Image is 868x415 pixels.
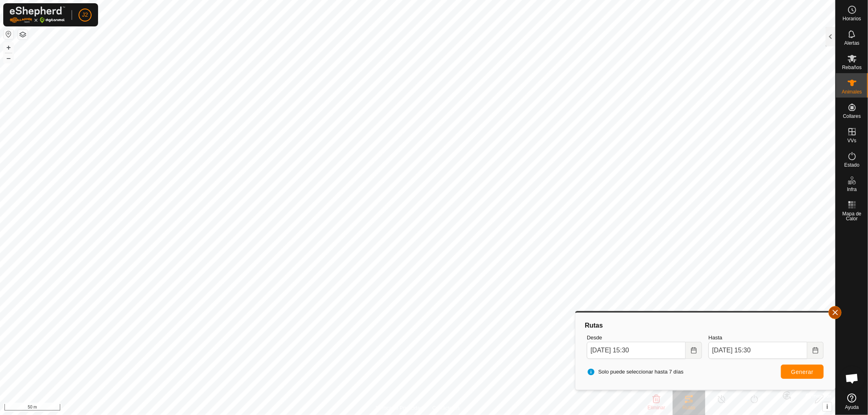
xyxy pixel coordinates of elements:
[4,29,13,39] button: Restablecer Mapa
[10,7,65,23] img: Logo Gallagher
[807,342,824,359] button: Choose Date
[843,16,861,21] span: Horarios
[838,211,866,221] span: Mapa de Calor
[843,114,861,119] span: Collares
[4,43,13,52] button: +
[376,404,422,412] a: Política de Privacidad
[842,65,861,70] span: Rebaños
[587,334,702,342] label: Desde
[781,365,824,379] button: Generar
[823,402,832,411] button: i
[686,342,702,359] button: Choose Date
[836,390,868,413] a: Ayuda
[826,403,828,410] span: i
[847,138,856,143] span: VVs
[844,41,859,46] span: Alertas
[82,11,88,19] span: J2
[844,163,859,167] span: Estado
[4,53,13,63] button: –
[18,30,28,39] button: Capas del Mapa
[791,369,813,375] span: Generar
[842,89,862,94] span: Animales
[847,187,857,192] span: Infra
[584,321,827,330] div: Rutas
[433,404,460,412] a: Contáctenos
[587,368,684,376] span: Solo puede seleccionar hasta 7 días
[845,405,859,410] span: Ayuda
[840,366,864,391] div: Chat abierto
[708,334,824,342] label: Hasta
